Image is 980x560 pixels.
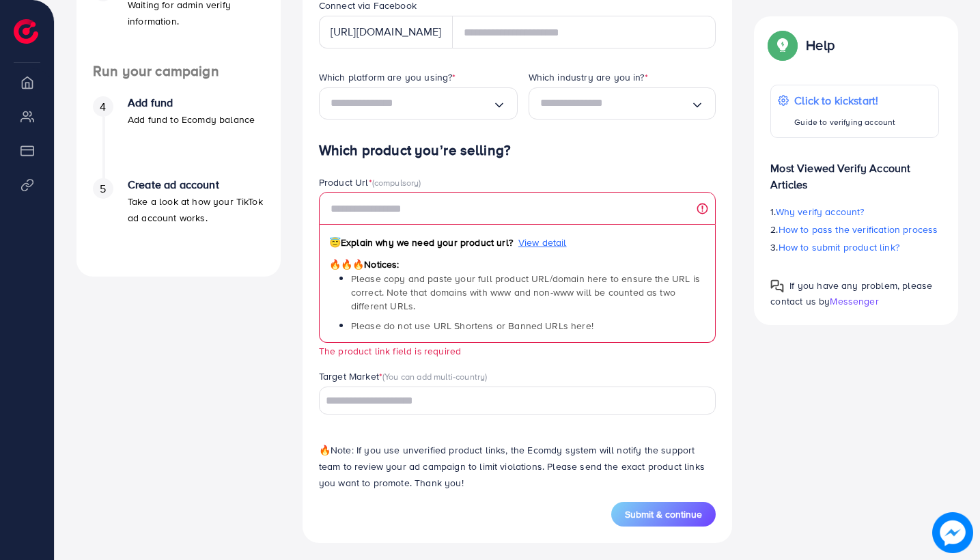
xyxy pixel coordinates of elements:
[329,257,364,271] span: 🔥🔥🔥
[372,176,421,188] span: (compulsory)
[319,16,453,48] div: [URL][DOMAIN_NAME]
[319,387,716,415] div: Search for option
[529,70,648,84] label: Which industry are you in?
[770,221,939,238] p: 2.
[770,279,784,293] img: Popup guide
[329,236,341,249] span: 😇
[770,239,939,255] p: 3.
[830,294,878,308] span: Messenger
[128,193,264,226] p: Take a look at how your TikTok ad account works.
[382,370,487,382] span: (You can add multi-country)
[76,63,281,80] h4: Run your campaign
[319,176,421,189] label: Product Url
[319,369,488,383] label: Target Market
[128,111,255,128] p: Add fund to Ecomdy balance
[611,502,716,527] button: Submit & continue
[770,279,932,308] span: If you have any problem, please contact us by
[319,442,716,491] p: Note: If you use unverified product links, the Ecomdy system will notify the support team to revi...
[625,507,702,521] span: Submit & continue
[76,178,281,260] li: Create ad account
[770,33,795,57] img: Popup guide
[794,114,895,130] p: Guide to verifying account
[351,319,593,333] span: Please do not use URL Shortens or Banned URLs here!
[776,205,865,219] span: Why verify account?
[319,344,461,357] small: The product link field is required
[329,257,400,271] span: Notices:
[794,92,895,109] p: Click to kickstart!
[100,181,106,197] span: 5
[319,142,716,159] h4: Which product you’re selling?
[779,240,899,254] span: How to submit product link?
[540,93,691,114] input: Search for option
[779,223,938,236] span: How to pass the verification process
[76,96,281,178] li: Add fund
[770,149,939,193] p: Most Viewed Verify Account Articles
[100,99,106,115] span: 4
[128,178,264,191] h4: Create ad account
[319,443,331,457] span: 🔥
[14,19,38,44] img: logo
[351,272,700,313] span: Please copy and paste your full product URL/domain here to ensure the URL is correct. Note that d...
[128,96,255,109] h4: Add fund
[319,87,518,120] div: Search for option
[932,512,973,553] img: image
[319,70,456,84] label: Which platform are you using?
[806,37,835,53] p: Help
[518,236,567,249] span: View detail
[329,236,513,249] span: Explain why we need your product url?
[321,391,699,412] input: Search for option
[770,204,939,220] p: 1.
[331,93,492,114] input: Search for option
[529,87,716,120] div: Search for option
